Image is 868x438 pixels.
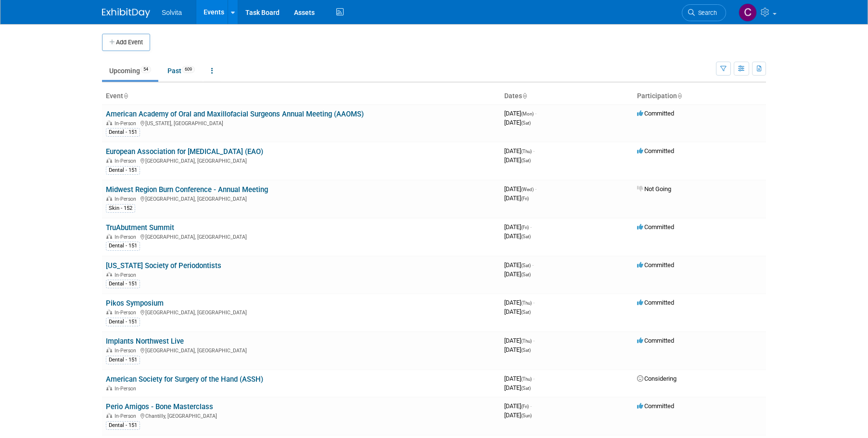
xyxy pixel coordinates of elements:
[677,92,682,100] a: Sort by Participation Type
[106,147,263,156] a: European Association for [MEDICAL_DATA] (EAO)
[106,156,497,164] div: [GEOGRAPHIC_DATA], [GEOGRAPHIC_DATA]
[521,300,532,306] span: (Thu)
[521,149,532,154] span: (Thu)
[106,375,263,384] a: American Society for Surgery of the Hand (ASSH)
[115,272,139,278] span: In-Person
[504,110,536,117] span: [DATE]
[106,421,140,430] div: Dental - 151
[106,158,112,163] img: In-Person Event
[106,346,497,354] div: [GEOGRAPHIC_DATA], [GEOGRAPHIC_DATA]
[160,62,202,80] a: Past609
[106,412,497,419] div: Chantilly, [GEOGRAPHIC_DATA]
[123,92,128,100] a: Sort by Event Name
[115,386,139,392] span: In-Person
[106,234,112,239] img: In-Person Event
[106,110,364,118] a: American Academy of Oral and Maxillofacial Surgeons Annual Meeting (AAOMS)
[504,299,535,306] span: [DATE]
[637,223,674,231] span: Committed
[637,402,674,410] span: Committed
[637,261,674,269] span: Committed
[637,147,674,155] span: Committed
[504,412,532,419] span: [DATE]
[521,272,531,277] span: (Sat)
[521,111,534,116] span: (Mon)
[140,66,151,73] span: 54
[521,263,531,268] span: (Sat)
[504,119,531,126] span: [DATE]
[504,308,531,315] span: [DATE]
[682,4,726,21] a: Search
[521,196,529,201] span: (Fri)
[106,309,112,314] img: In-Person Event
[106,308,497,316] div: [GEOGRAPHIC_DATA], [GEOGRAPHIC_DATA]
[106,128,140,137] div: Dental - 151
[106,166,140,175] div: Dental - 151
[522,92,527,100] a: Sort by Start Date
[162,9,182,16] span: Solvita
[106,318,140,326] div: Dental - 151
[106,386,112,390] img: In-Person Event
[500,88,633,104] th: Dates
[102,34,150,51] button: Add Event
[106,185,268,194] a: Midwest Region Burn Conference - Annual Meeting
[739,3,757,22] img: Cindy Miller
[102,8,150,18] img: ExhibitDay
[533,299,535,306] span: -
[521,348,531,353] span: (Sat)
[521,225,529,230] span: (Fri)
[521,187,534,192] span: (Wed)
[106,348,112,352] img: In-Person Event
[521,158,531,163] span: (Sat)
[106,204,135,213] div: Skin - 152
[106,120,112,125] img: In-Person Event
[106,337,184,346] a: Implants Northwest Live
[504,337,535,344] span: [DATE]
[106,196,112,201] img: In-Person Event
[504,384,531,391] span: [DATE]
[106,223,174,232] a: TruAbutment Summit
[504,156,531,164] span: [DATE]
[504,346,531,353] span: [DATE]
[521,386,531,391] span: (Sat)
[106,261,221,270] a: [US_STATE] Society of Periodontists
[637,337,674,344] span: Committed
[504,271,531,278] span: [DATE]
[115,413,139,419] span: In-Person
[535,110,536,117] span: -
[504,223,532,231] span: [DATE]
[633,88,766,104] th: Participation
[533,147,535,155] span: -
[102,88,500,104] th: Event
[504,185,536,193] span: [DATE]
[115,234,139,240] span: In-Person
[695,9,717,16] span: Search
[504,375,535,382] span: [DATE]
[106,119,497,127] div: [US_STATE], [GEOGRAPHIC_DATA]
[521,413,532,418] span: (Sun)
[504,194,529,202] span: [DATE]
[106,402,213,411] a: Perio Amigos - Bone Masterclass
[504,402,532,410] span: [DATE]
[533,375,535,382] span: -
[115,196,139,202] span: In-Person
[533,337,535,344] span: -
[637,375,677,382] span: Considering
[106,299,164,308] a: Pikos Symposium
[106,413,112,418] img: In-Person Event
[521,404,529,409] span: (Fri)
[504,232,531,240] span: [DATE]
[102,62,158,80] a: Upcoming54
[115,120,139,127] span: In-Person
[532,261,534,269] span: -
[504,261,534,269] span: [DATE]
[106,356,140,364] div: Dental - 151
[106,280,140,288] div: Dental - 151
[115,348,139,354] span: In-Person
[521,338,532,344] span: (Thu)
[637,110,674,117] span: Committed
[535,185,536,193] span: -
[521,234,531,239] span: (Sat)
[504,147,535,155] span: [DATE]
[115,309,139,316] span: In-Person
[637,299,674,306] span: Committed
